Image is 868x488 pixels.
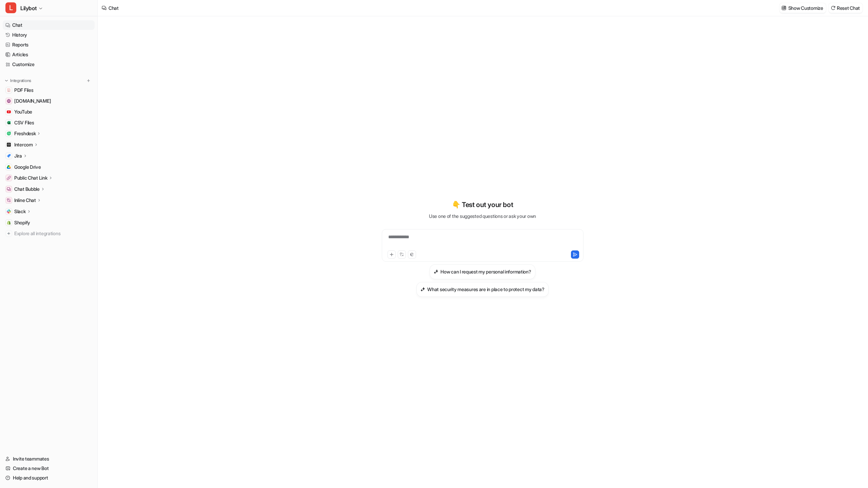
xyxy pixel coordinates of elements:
p: Chat Bubble [14,186,40,192]
p: Inline Chat [14,197,36,204]
img: How can I request my personal information? [434,269,438,274]
a: Customize [3,60,95,69]
p: Freshdesk [14,130,36,137]
img: CSV Files [7,121,11,125]
img: menu_add.svg [86,78,91,83]
p: Jira [14,152,22,159]
img: Intercom [7,143,11,147]
span: Google Drive [14,164,41,170]
a: Articles [3,50,95,59]
span: PDF Files [14,87,33,94]
p: Integrations [10,78,31,83]
img: Shopify [7,221,11,225]
a: History [3,30,95,40]
a: Create a new Bot [3,464,95,473]
img: YouTube [7,110,11,114]
img: Public Chat Link [7,176,11,180]
a: ShopifyShopify [3,218,95,227]
a: CSV FilesCSV Files [3,118,95,127]
p: Public Chat Link [14,175,47,181]
a: Explore all integrations [3,229,95,238]
p: Show Customize [788,4,823,12]
button: Reset Chat [829,3,863,13]
a: www.estarli.co.uk[DOMAIN_NAME] [3,96,95,106]
span: Shopify [14,219,30,226]
p: Use one of the suggested questions or ask your own [429,212,536,220]
a: Chat [3,20,95,30]
span: [DOMAIN_NAME] [14,98,51,104]
h3: What security measures are in place to protect my data? [427,286,545,293]
img: explore all integrations [5,230,12,237]
img: expand menu [4,78,9,83]
img: Jira [7,154,11,158]
a: YouTubeYouTube [3,107,95,117]
button: How can I request my personal information?How can I request my personal information? [430,264,535,279]
p: Intercom [14,141,33,148]
p: 👇 Test out your bot [452,200,513,210]
p: Slack [14,208,26,215]
span: Lilybot [20,3,37,13]
h3: How can I request my personal information? [440,268,531,275]
img: customize [782,5,786,11]
a: PDF FilesPDF Files [3,85,95,95]
img: PDF Files [7,88,11,92]
a: Help and support [3,473,95,483]
button: Integrations [3,77,33,84]
span: YouTube [14,108,32,115]
span: Explore all integrations [14,228,92,239]
img: Freshdesk [7,131,11,136]
img: Inline Chat [7,198,11,202]
img: What security measures are in place to protect my data? [420,287,425,292]
a: Google DriveGoogle Drive [3,162,95,172]
a: Invite teammates [3,454,95,464]
div: Chat [108,4,119,12]
button: What security measures are in place to protect my data?What security measures are in place to pro... [416,282,549,297]
img: reset [831,5,835,11]
button: Show Customize [780,3,826,13]
img: www.estarli.co.uk [7,99,11,103]
img: Google Drive [7,165,11,169]
img: Slack [7,209,11,213]
a: Reports [3,40,95,49]
img: Chat Bubble [7,187,11,191]
span: CSV Files [14,119,34,126]
span: L [5,2,16,13]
